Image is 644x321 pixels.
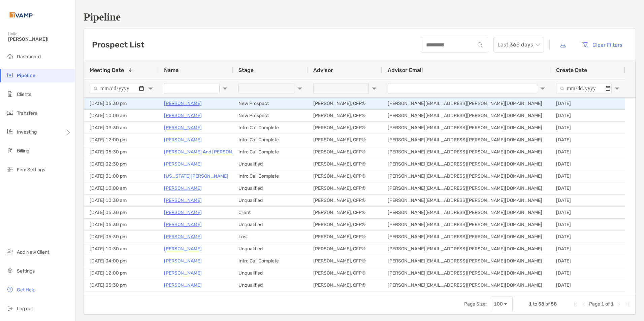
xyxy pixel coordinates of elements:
[551,231,625,243] div: [DATE]
[308,146,382,158] div: [PERSON_NAME], CFP®
[382,134,551,146] div: [PERSON_NAME][EMAIL_ADDRESS][PERSON_NAME][DOMAIN_NAME]
[308,291,382,303] div: [PERSON_NAME], CFP®
[84,98,159,109] div: [DATE] 05:30 pm
[17,249,49,255] span: Add New Client
[17,110,37,116] span: Transfers
[6,71,14,79] img: pipeline icon
[164,269,202,277] a: [PERSON_NAME]
[164,148,250,156] a: [PERSON_NAME] And [PERSON_NAME]
[464,301,487,307] div: Page Size:
[17,54,41,60] span: Dashboard
[164,136,202,144] a: [PERSON_NAME]
[17,287,35,293] span: Get Help
[233,231,308,243] div: Lost
[6,248,14,256] img: add_new_client icon
[84,291,159,303] div: [DATE] 04:30 pm
[589,301,600,307] span: Page
[6,90,14,98] img: clients icon
[233,98,308,109] div: New Prospect
[382,279,551,291] div: [PERSON_NAME][EMAIL_ADDRESS][PERSON_NAME][DOMAIN_NAME]
[388,83,537,94] input: Advisor Email Filter Input
[478,42,483,47] img: input icon
[84,219,159,230] div: [DATE] 05:30 pm
[233,291,308,303] div: Unqualified
[164,160,202,168] a: [PERSON_NAME]
[84,110,159,121] div: [DATE] 10:00 am
[164,111,202,120] a: [PERSON_NAME]
[84,243,159,255] div: [DATE] 10:30 am
[388,67,423,73] span: Advisor Email
[382,146,551,158] div: [PERSON_NAME][EMAIL_ADDRESS][PERSON_NAME][DOMAIN_NAME]
[17,148,29,154] span: Billing
[372,86,377,91] button: Open Filter Menu
[551,301,557,307] span: 58
[308,194,382,206] div: [PERSON_NAME], CFP®
[624,301,630,307] div: Last Page
[551,291,625,303] div: [DATE]
[614,86,620,91] button: Open Filter Menu
[551,207,625,218] div: [DATE]
[164,293,202,301] a: [PERSON_NAME]
[164,220,202,229] p: [PERSON_NAME]
[308,170,382,182] div: [PERSON_NAME], CFP®
[164,83,220,94] input: Name Filter Input
[308,231,382,243] div: [PERSON_NAME], CFP®
[238,67,254,73] span: Stage
[308,182,382,194] div: [PERSON_NAME], CFP®
[497,37,540,52] span: Last 365 days
[17,92,31,97] span: Clients
[308,279,382,291] div: [PERSON_NAME], CFP®
[601,301,604,307] span: 1
[8,36,71,42] span: [PERSON_NAME]!
[308,122,382,134] div: [PERSON_NAME], CFP®
[581,301,586,307] div: Previous Page
[233,170,308,182] div: Intro Call Complete
[8,3,34,27] img: Zoe Logo
[233,134,308,146] div: Intro Call Complete
[308,98,382,109] div: [PERSON_NAME], CFP®
[17,167,45,173] span: Firm Settings
[84,255,159,267] div: [DATE] 04:00 pm
[233,243,308,255] div: Unqualified
[308,158,382,170] div: [PERSON_NAME], CFP®
[308,219,382,230] div: [PERSON_NAME], CFP®
[382,243,551,255] div: [PERSON_NAME][EMAIL_ADDRESS][PERSON_NAME][DOMAIN_NAME]
[308,207,382,218] div: [PERSON_NAME], CFP®
[6,128,14,136] img: investing icon
[84,182,159,194] div: [DATE] 10:00 am
[6,285,14,293] img: get-help icon
[382,255,551,267] div: [PERSON_NAME][EMAIL_ADDRESS][PERSON_NAME][DOMAIN_NAME]
[84,279,159,291] div: [DATE] 05:30 pm
[164,172,228,180] a: [US_STATE][PERSON_NAME]
[233,279,308,291] div: Unqualified
[233,122,308,134] div: Intro Call Complete
[605,301,610,307] span: of
[382,98,551,109] div: [PERSON_NAME][EMAIL_ADDRESS][PERSON_NAME][DOMAIN_NAME]
[556,67,587,73] span: Create Date
[84,194,159,206] div: [DATE] 10:30 am
[233,255,308,267] div: Intro Call Complete
[382,207,551,218] div: [PERSON_NAME][EMAIL_ADDRESS][PERSON_NAME][DOMAIN_NAME]
[17,268,35,274] span: Settings
[164,233,202,241] p: [PERSON_NAME]
[382,170,551,182] div: [PERSON_NAME][EMAIL_ADDRESS][PERSON_NAME][DOMAIN_NAME]
[551,255,625,267] div: [DATE]
[84,207,159,218] div: [DATE] 05:30 pm
[164,184,202,192] a: [PERSON_NAME]
[616,301,622,307] div: Next Page
[148,86,153,91] button: Open Filter Menu
[164,257,202,265] p: [PERSON_NAME]
[84,158,159,170] div: [DATE] 02:30 pm
[90,67,124,73] span: Meeting Date
[308,243,382,255] div: [PERSON_NAME], CFP®
[382,267,551,279] div: [PERSON_NAME][EMAIL_ADDRESS][PERSON_NAME][DOMAIN_NAME]
[551,267,625,279] div: [DATE]
[6,304,14,312] img: logout icon
[494,301,503,307] div: 100
[6,165,14,173] img: firm-settings icon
